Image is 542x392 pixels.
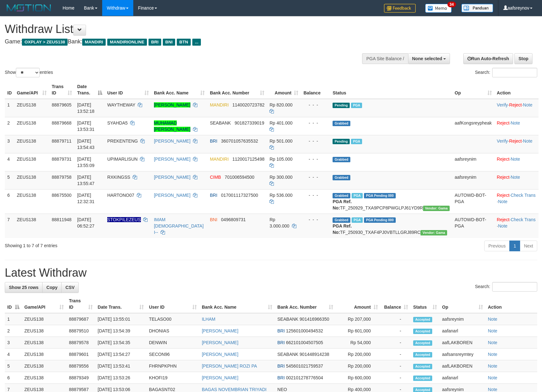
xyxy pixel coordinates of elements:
a: [PERSON_NAME] [202,340,238,345]
td: aafanarl [440,372,485,384]
span: Copy 545601021759537 to clipboard [286,363,323,369]
td: ZEUS138 [14,189,49,214]
a: Note [511,157,520,162]
span: Rp 401.000 [269,120,292,125]
span: Copy [46,285,57,290]
span: Vendor URL: https://trx31.1velocity.biz [420,230,447,235]
td: DHONIAS [146,325,199,337]
td: ZEUS138 [14,117,49,135]
a: IMAM [DEMOGRAPHIC_DATA] I-- [154,217,204,235]
td: TELASO00 [146,313,199,325]
td: · [494,153,539,171]
span: Copy 662101004507505 to clipboard [286,340,323,345]
span: [DATE] 13:55:09 [77,157,95,168]
td: SECON96 [146,349,199,360]
b: PGA Ref. No: [333,199,352,210]
td: - [380,337,411,349]
a: CSV [61,282,79,293]
div: - - - [303,156,327,162]
span: [DATE] 06:52:27 [77,217,95,228]
a: Run Auto-Refresh [463,53,513,64]
td: 88879349 [66,372,95,384]
span: BNI [210,217,217,222]
th: Action [494,81,539,99]
th: ID [5,81,14,99]
td: · · [494,135,539,153]
a: Note [523,138,532,144]
span: [DATE] 13:52:18 [77,102,95,114]
span: Grabbed [333,157,350,162]
span: CSV [65,285,75,290]
span: BRI [210,193,217,198]
a: [PERSON_NAME] [154,138,190,144]
td: - [380,372,411,384]
td: 4 [5,349,22,360]
span: 88879758 [52,175,71,180]
td: Rp 600,000 [336,372,380,384]
td: - [380,325,411,337]
span: Copy 002101278776504 to clipboard [286,375,323,380]
a: Note [488,363,498,369]
td: ZEUS138 [22,325,66,337]
div: - - - [303,192,327,198]
span: BRI [277,328,285,333]
span: PGA Pending [364,217,396,223]
th: Amount: activate to sort column ascending [267,81,301,99]
a: Note [498,223,508,228]
span: Copy 901827339019 to clipboard [235,120,264,125]
span: 88675500 [52,193,71,198]
img: Feedback.jpg [384,4,416,13]
td: TF_250930_TXAF4PJ0VBTLLGRJ89RC [330,214,452,238]
span: ... [192,39,201,46]
span: SEABANK [277,317,298,322]
span: Copy 1120017125498 to clipboard [232,157,264,162]
span: BRI [149,39,161,46]
span: HARTONO07 [107,193,134,198]
th: Bank Acc. Name: activate to sort column ascending [151,81,207,99]
td: - [380,349,411,360]
a: Check Trans [511,217,536,222]
span: Copy 901416966350 to clipboard [300,317,329,322]
label: Search: [475,68,537,77]
span: BNI [163,39,175,46]
span: [DATE] 12:32:31 [77,193,95,204]
span: BRI [277,340,285,345]
span: Rp 3.000.000 [269,217,289,228]
div: PGA Site Balance / [362,53,408,64]
td: [DATE] 13:55:01 [95,313,147,325]
td: aafKongsreypheak [452,117,494,135]
td: KHOFI19 [146,372,199,384]
span: Accepted [413,340,432,346]
span: Marked by aafsolysreylen [351,103,362,108]
td: - [380,313,411,325]
span: Accepted [413,376,432,381]
td: aafsreynim [440,313,485,325]
span: OXPLAY > ZEUS138 [22,39,68,46]
span: PREKENTENG [107,138,138,144]
td: 6 [5,372,22,384]
span: UPIMARLISUN [107,157,138,162]
td: Rp 200,000 [336,349,380,360]
a: Reject [497,175,510,180]
td: Rp 54,000 [336,337,380,349]
td: aafLAKBOREN [440,337,485,349]
td: AUTOWD-BOT-PGA [452,189,494,214]
img: panduan.png [461,4,493,12]
th: Amount: activate to sort column ascending [336,295,380,313]
div: - - - [303,174,327,180]
a: Reject [509,138,522,144]
a: Note [488,328,498,333]
td: [DATE] 13:53:41 [95,360,147,372]
span: PGA Pending [364,193,396,198]
th: Status: activate to sort column ascending [411,295,440,313]
td: 4 [5,153,14,171]
span: Grabbed [333,217,350,223]
td: ZEUS138 [22,372,66,384]
div: - - - [303,102,327,108]
span: Rp 501.000 [269,138,292,144]
div: - - - [303,120,327,126]
td: 5 [5,171,14,189]
span: 88879668 [52,120,71,125]
h4: Game: Bank: [5,39,355,45]
span: 88811948 [52,217,71,222]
